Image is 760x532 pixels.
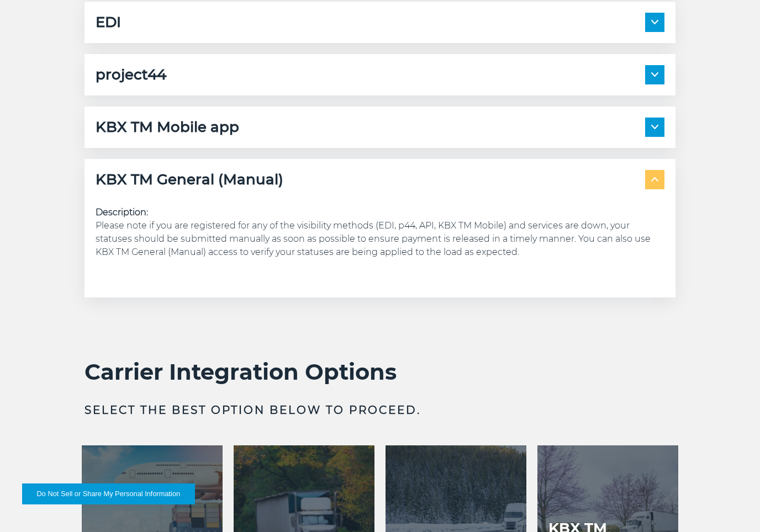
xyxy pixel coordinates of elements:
h5: KBX TM General (Manual) [96,170,283,189]
h3: Select the best option below to proceed. [85,402,675,418]
p: Please note if you are registered for any of the visibility methods (EDI, p44, API, KBX TM Mobile... [96,206,664,259]
h5: project44 [96,65,166,84]
img: arrow [651,177,658,182]
h5: EDI [96,13,121,32]
img: arrow [651,20,658,24]
img: arrow [651,125,658,129]
h5: KBX TM Mobile app [96,118,239,137]
button: Do Not Sell or Share My Personal Information [22,483,195,504]
img: arrow [651,72,658,77]
strong: Description: [96,207,148,217]
h2: Carrier Integration Options [85,358,675,386]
